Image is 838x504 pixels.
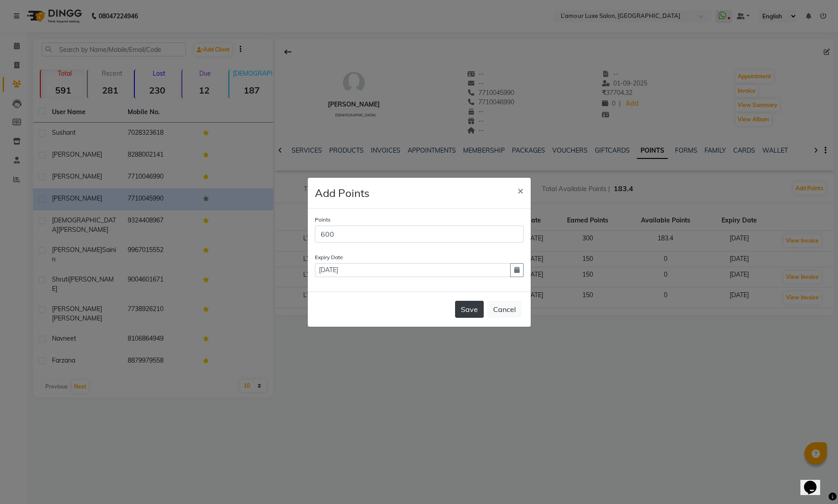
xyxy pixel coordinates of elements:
[315,216,524,224] label: Points
[315,185,370,201] h4: Add Points
[517,184,524,197] span: ×
[487,301,522,318] button: Cancel
[455,301,484,318] button: Save
[315,253,524,261] label: Expiry Date
[800,468,829,495] iframe: chat widget
[510,178,531,203] button: Close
